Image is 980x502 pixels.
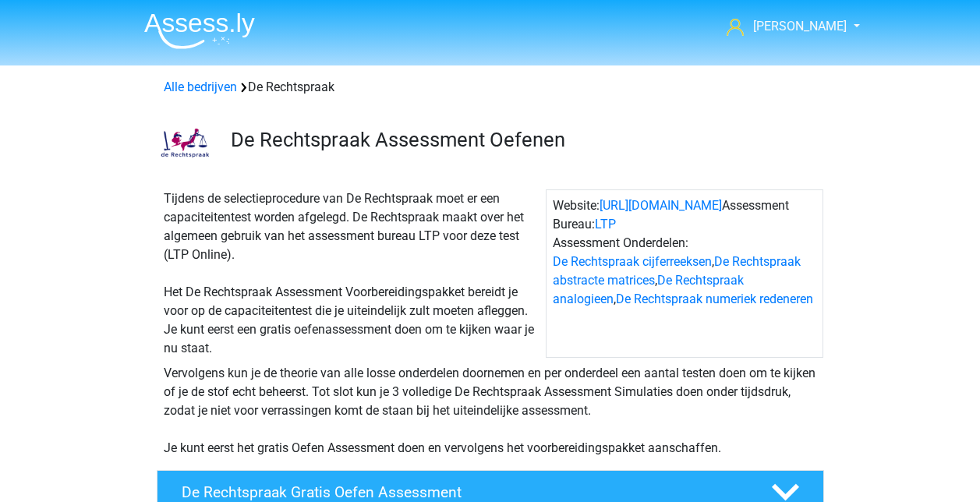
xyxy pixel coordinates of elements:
a: De Rechtspraak numeriek redeneren [616,292,813,306]
div: Website: Assessment Bureau: Assessment Onderdelen: , , , [546,189,823,358]
img: Assessly [144,12,255,49]
a: De Rechtspraak analogieen [553,273,744,306]
h3: De Rechtspraak Assessment Oefenen [231,128,812,152]
h4: De Rechtspraak Gratis Oefen Assessment [182,483,746,501]
a: De Rechtspraak abstracte matrices [553,254,801,288]
div: De Rechtspraak [157,78,823,97]
div: Tijdens de selectieprocedure van De Rechtspraak moet er een capaciteitentest worden afgelegd. De ... [157,189,546,358]
a: LTP [595,217,616,232]
div: Vervolgens kun je de theorie van alle losse onderdelen doornemen en per onderdeel een aantal test... [157,364,823,458]
a: Alle bedrijven [164,80,237,94]
a: [PERSON_NAME] [720,17,848,36]
span: [PERSON_NAME] [753,19,847,34]
a: De Rechtspraak cijferreeksen [553,254,712,269]
a: [URL][DOMAIN_NAME] [600,198,722,213]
